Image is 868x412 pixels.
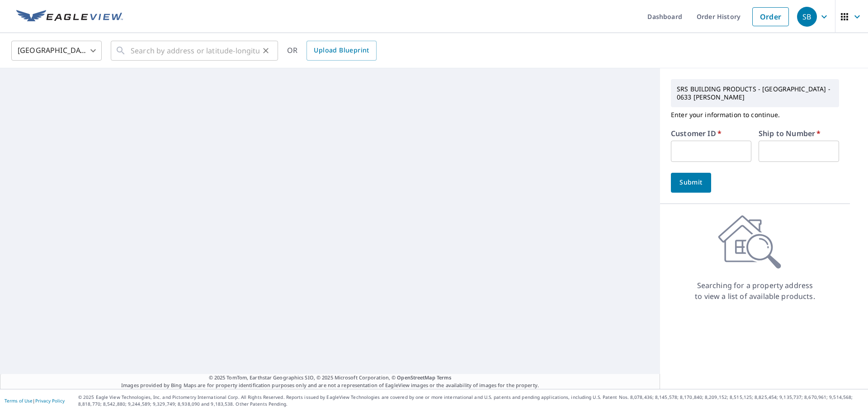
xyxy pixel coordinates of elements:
[5,398,33,404] a: Terms of Use
[671,130,722,137] label: Customer ID
[673,81,837,105] p: SRS BUILDING PRODUCTS - [GEOGRAPHIC_DATA] - 0633 [PERSON_NAME]
[671,173,711,193] button: Submit
[437,374,452,381] a: Terms
[16,10,123,24] img: EV Logo
[78,394,863,407] p: © 2025 Eagle View Technologies, Inc. and Pictometry International Corp. All Rights Reserved. Repo...
[11,38,102,63] div: [GEOGRAPHIC_DATA]
[131,38,259,63] input: Search by address or latitude-longitude
[314,45,369,56] span: Upload Blueprint
[759,130,821,137] label: Ship to Number
[209,374,452,382] span: © 2025 TomTom, Earthstar Geographics SIO, © 2025 Microsoft Corporation, ©
[671,107,839,123] p: Enter your information to continue.
[694,280,816,302] p: Searching for a property address to view a list of available products.
[397,374,435,381] a: OpenStreetMap
[752,7,789,26] a: Order
[35,398,65,404] a: Privacy Policy
[678,177,704,188] span: Submit
[259,44,272,57] button: Clear
[287,41,377,61] div: OR
[797,7,817,27] div: SB
[5,398,65,403] p: |
[307,41,376,61] a: Upload Blueprint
